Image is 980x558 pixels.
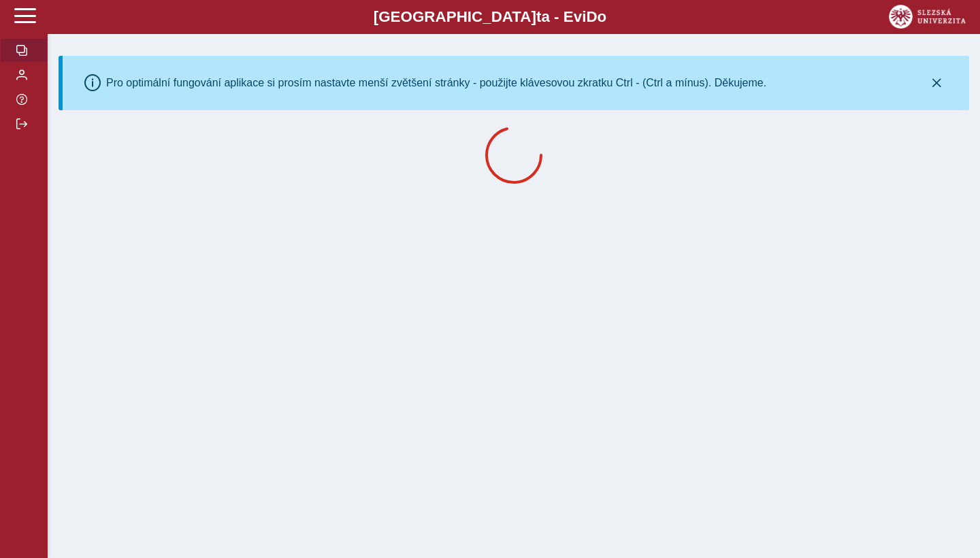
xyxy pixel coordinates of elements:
b: [GEOGRAPHIC_DATA] a - Evi [41,8,939,26]
span: D [586,8,597,25]
div: Pro optimální fungování aplikace si prosím nastavte menší zvětšení stránky - použijte klávesovou ... [106,77,766,89]
span: t [536,8,541,25]
img: logo_web_su.png [889,5,966,29]
span: o [598,8,607,25]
